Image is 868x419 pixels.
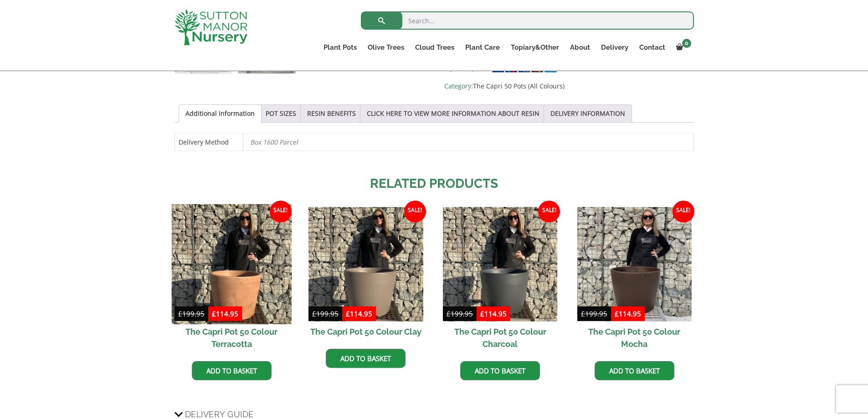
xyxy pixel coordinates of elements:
[318,41,362,54] a: Plant Pots
[615,309,641,318] bdi: 114.95
[581,309,585,318] span: £
[444,81,693,92] span: Category:
[266,105,296,122] a: POT SIZES
[192,361,272,380] a: Add to basket: “The Capri Pot 50 Colour Terracotta”
[682,39,691,48] span: 0
[538,201,560,222] span: Sale!
[270,201,292,222] span: Sale!
[443,321,557,354] h2: The Capri Pot 50 Colour Charcoal
[175,9,247,45] img: logo
[326,349,406,368] a: Add to basket: “The Capri Pot 50 Colour Clay”
[550,105,625,122] a: DELIVERY INFORMATION
[581,309,607,318] bdi: 199.95
[308,207,423,342] a: Sale! The Capri Pot 50 Colour Clay
[443,207,557,321] img: The Capri Pot 50 Colour Charcoal
[577,321,692,354] h2: The Capri Pot 50 Colour Mocha
[346,309,372,318] bdi: 114.95
[308,207,423,321] img: The Capri Pot 50 Colour Clay
[346,309,350,318] span: £
[480,309,484,318] span: £
[410,41,460,54] a: Cloud Trees
[447,309,451,318] span: £
[404,201,426,222] span: Sale!
[312,309,339,318] bdi: 199.95
[595,361,674,380] a: Add to basket: “The Capri Pot 50 Colour Mocha”
[185,105,255,122] a: Additional information
[175,174,694,193] h2: Related products
[212,309,216,318] span: £
[178,309,182,318] span: £
[367,105,539,122] a: CLICK HERE TO VIEW MORE INFORMATION ABOUT RESIN
[460,361,540,380] a: Add to basket: “The Capri Pot 50 Colour Charcoal”
[171,204,292,324] img: The Capri Pot 50 Colour Terracotta
[175,133,243,150] th: Delivery Method
[175,207,289,354] a: Sale! The Capri Pot 50 Colour Terracotta
[362,41,410,54] a: Olive Trees
[577,207,692,321] img: The Capri Pot 50 Colour Mocha
[473,82,565,90] a: The Capri 50 Pots (All Colours)
[565,41,596,54] a: About
[178,309,205,318] bdi: 199.95
[250,134,687,150] p: Box 1600 Parcel
[212,309,238,318] bdi: 114.95
[673,201,694,222] span: Sale!
[671,41,694,54] a: 0
[175,133,694,151] table: Product Details
[443,207,557,354] a: Sale! The Capri Pot 50 Colour Charcoal
[307,105,356,122] a: RESIN BENEFITS
[634,41,671,54] a: Contact
[577,207,692,354] a: Sale! The Capri Pot 50 Colour Mocha
[308,321,423,342] h2: The Capri Pot 50 Colour Clay
[505,41,565,54] a: Topiary&Other
[615,309,619,318] span: £
[460,41,505,54] a: Plant Care
[596,41,634,54] a: Delivery
[312,309,316,318] span: £
[480,309,507,318] bdi: 114.95
[175,321,289,354] h2: The Capri Pot 50 Colour Terracotta
[361,11,694,30] input: Search...
[447,309,473,318] bdi: 199.95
